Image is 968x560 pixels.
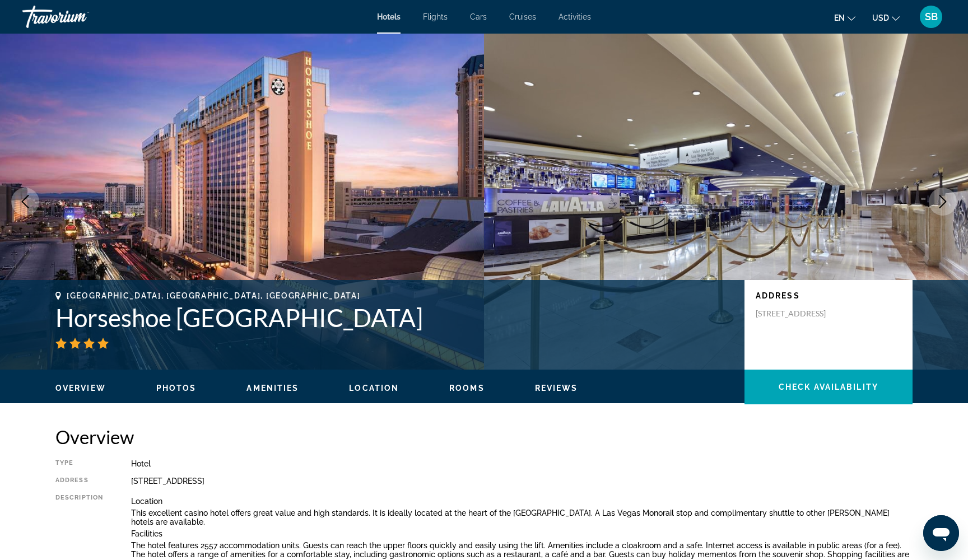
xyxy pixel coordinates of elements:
span: Overview [55,384,106,393]
p: Location [131,497,913,506]
button: Change currency [872,10,900,26]
h1: Horseshoe [GEOGRAPHIC_DATA] [55,303,733,332]
div: Hotel [131,459,913,468]
a: Activities [559,12,591,21]
div: Address [55,477,103,486]
button: Change language [834,10,855,26]
span: Location [349,384,399,393]
span: Rooms [449,384,485,393]
p: This excellent casino hotel offers great value and high standards. It is ideally located at the h... [131,508,913,526]
div: [STREET_ADDRESS] [131,477,913,486]
button: Overview [55,383,106,393]
span: SB [925,11,938,22]
a: Flights [423,12,448,21]
a: Cars [470,12,487,21]
button: Reviews [535,383,578,393]
span: [GEOGRAPHIC_DATA], [GEOGRAPHIC_DATA], [GEOGRAPHIC_DATA] [67,291,360,300]
button: Rooms [449,383,485,393]
button: Amenities [246,383,299,393]
a: Hotels [377,12,401,21]
p: Address [756,291,901,300]
button: Photos [156,383,197,393]
div: Type [55,459,103,468]
p: Facilities [131,529,913,538]
span: Reviews [535,384,578,393]
button: Check Availability [744,370,913,404]
a: Travorium [22,2,134,31]
h2: Overview [55,426,913,448]
span: USD [872,13,889,22]
span: Check Availability [779,382,878,391]
button: Location [349,383,399,393]
a: Cruises [509,12,536,21]
button: User Menu [916,5,946,29]
span: Amenities [246,384,299,393]
span: Photos [156,384,197,393]
span: en [834,13,845,22]
button: Previous image [11,188,39,216]
button: Next image [929,188,957,216]
iframe: Button to launch messaging window [923,515,959,551]
p: [STREET_ADDRESS] [756,309,845,319]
